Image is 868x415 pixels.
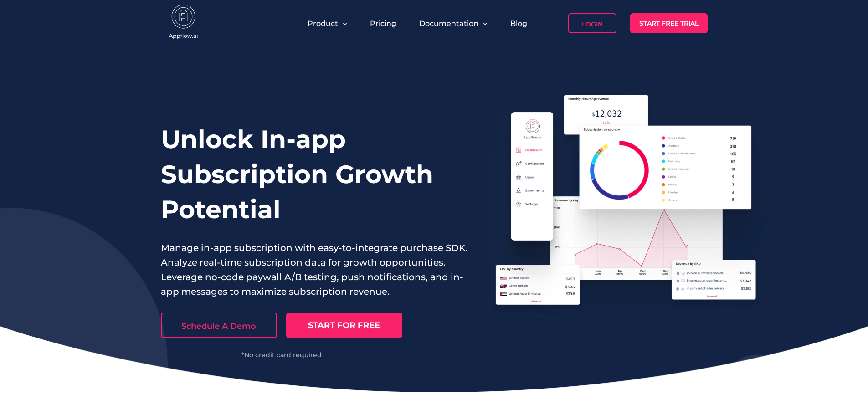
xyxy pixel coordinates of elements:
[161,241,468,299] p: Manage in-app subscription with easy-to-integrate purchase SDK. Analyze real-time subscription da...
[630,13,708,33] a: Start Free Trial
[419,19,488,28] button: Documentation
[510,19,527,28] a: Blog
[370,19,396,28] a: Pricing
[161,5,206,41] img: appflow.ai-logo
[419,19,478,28] span: Documentation
[161,313,277,338] a: Schedule A Demo
[568,13,616,33] a: Login
[308,19,347,28] button: Product
[286,313,402,338] a: START FOR FREE
[161,122,468,227] h1: Unlock In-app Subscription Growth Potential
[161,352,402,358] div: *No credit card required
[308,19,338,28] span: Product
